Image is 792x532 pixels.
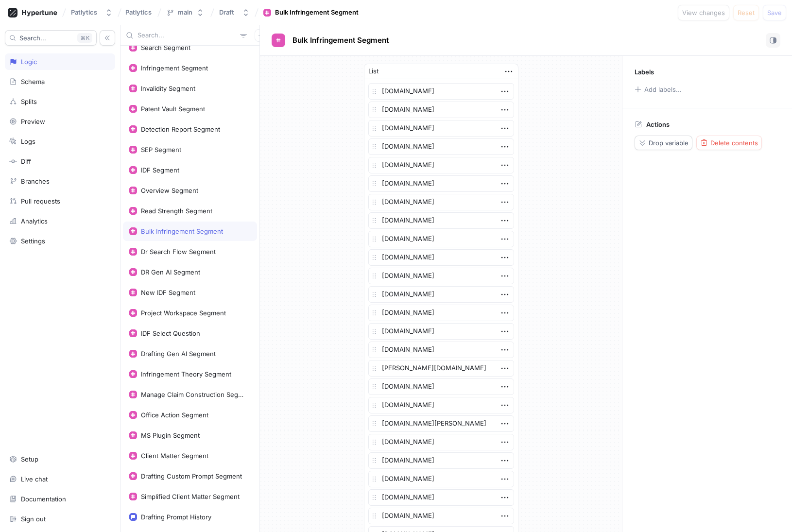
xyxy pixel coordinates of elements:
[21,455,38,463] div: Setup
[141,370,231,378] div: Infringement Theory Segment
[635,136,692,150] button: Drop variable
[141,431,200,439] div: MS Plugin Segment
[682,10,725,16] span: View changes
[368,342,514,358] textarea: [DOMAIN_NAME]
[368,194,514,210] textarea: [DOMAIN_NAME]
[5,491,115,507] a: Documentation
[21,98,37,105] div: Splits
[368,434,514,450] textarea: [DOMAIN_NAME]
[733,5,759,20] button: Reset
[141,289,195,296] div: New IDF Segment
[21,197,60,205] div: Pull requests
[141,350,216,358] div: Drafting Gen AI Segment
[368,508,514,524] textarea: [DOMAIN_NAME]
[138,31,236,40] input: Search...
[21,157,31,165] div: Diff
[368,249,514,266] textarea: [DOMAIN_NAME]
[219,8,234,17] div: Draft
[21,58,37,66] div: Logic
[646,120,670,128] p: Actions
[631,83,685,96] button: Add labels...
[21,515,46,523] div: Sign out
[368,397,514,413] textarea: [DOMAIN_NAME]
[368,452,514,469] textarea: [DOMAIN_NAME]
[141,125,220,133] div: Detection Report Segment
[368,175,514,192] textarea: [DOMAIN_NAME]
[649,140,689,146] span: Drop variable
[21,137,35,145] div: Logs
[368,102,514,118] textarea: [DOMAIN_NAME]
[368,231,514,247] textarea: [DOMAIN_NAME]
[368,138,514,155] textarea: [DOMAIN_NAME]
[178,8,192,17] div: main
[368,286,514,303] textarea: [DOMAIN_NAME]
[21,217,48,225] div: Analytics
[21,78,45,86] div: Schema
[67,4,117,20] button: Patlytics
[21,475,48,483] div: Live chat
[21,118,45,125] div: Preview
[141,166,179,174] div: IDF Segment
[141,391,247,398] div: Manage Claim Construction Segment
[678,5,729,20] button: View changes
[368,415,514,432] textarea: [DOMAIN_NAME][PERSON_NAME]
[738,10,755,16] span: Reset
[368,120,514,137] textarea: [DOMAIN_NAME]
[141,64,208,72] div: Infringement Segment
[368,378,514,395] textarea: [DOMAIN_NAME]
[141,248,216,256] div: Dr Search Flow Segment
[125,9,152,16] span: Patlytics
[141,411,208,419] div: Office Action Segment
[368,305,514,321] textarea: [DOMAIN_NAME]
[368,323,514,340] textarea: [DOMAIN_NAME]
[21,495,66,503] div: Documentation
[21,177,50,185] div: Branches
[141,329,200,337] div: IDF Select Question
[77,33,92,43] div: K
[141,207,212,215] div: Read Strength Segment
[767,10,782,16] span: Save
[141,227,223,235] div: Bulk Infringement Segment
[21,237,45,245] div: Settings
[368,489,514,506] textarea: [DOMAIN_NAME]
[5,30,97,46] button: Search...K
[141,472,242,480] div: Drafting Custom Prompt Segment
[368,471,514,487] textarea: [DOMAIN_NAME]
[141,452,208,460] div: Client Matter Segment
[141,146,181,154] div: SEP Segment
[696,136,762,150] button: Delete contents
[141,85,195,92] div: Invalidity Segment
[368,157,514,173] textarea: [DOMAIN_NAME]
[141,44,190,51] div: Search Segment
[71,8,97,17] div: Patlytics
[141,105,205,113] div: Patent Vault Segment
[368,268,514,284] textarea: [DOMAIN_NAME]
[635,68,654,76] p: Labels
[141,309,226,317] div: Project Workspace Segment
[710,140,758,146] span: Delete contents
[368,212,514,229] textarea: [DOMAIN_NAME]
[162,4,208,20] button: main
[368,360,514,377] textarea: [PERSON_NAME][DOMAIN_NAME]
[215,4,254,20] button: Draft
[275,8,359,17] div: Bulk Infringement Segment
[141,268,200,276] div: DR Gen AI Segment
[368,83,514,100] textarea: [DOMAIN_NAME]
[141,187,198,194] div: Overview Segment
[763,5,786,20] button: Save
[141,493,240,500] div: Simplified Client Matter Segment
[19,35,46,41] span: Search...
[368,67,379,76] div: List
[293,36,389,44] span: Bulk Infringement Segment
[141,513,211,521] div: Drafting Prompt History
